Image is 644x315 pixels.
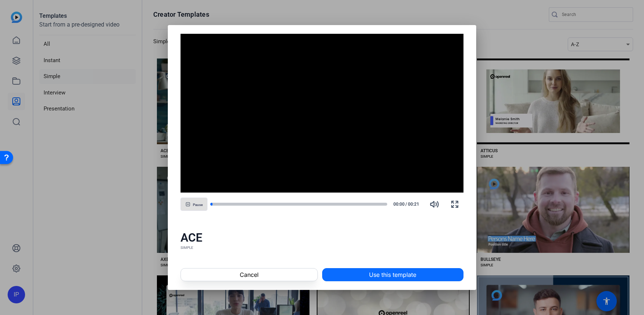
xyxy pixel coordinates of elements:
div: SIMPLE [181,245,463,251]
button: Fullscreen [446,195,463,213]
span: 00:00 [390,201,405,207]
button: Cancel [181,268,317,281]
span: Cancel [240,270,259,279]
button: Pause [181,198,207,211]
div: / [390,201,423,207]
span: 00:21 [408,201,423,207]
div: Video Player [181,34,463,193]
span: Pause [193,203,203,207]
button: Mute [426,195,443,213]
button: Use this template [322,268,463,281]
span: Use this template [369,270,416,279]
div: ACE [181,230,463,245]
